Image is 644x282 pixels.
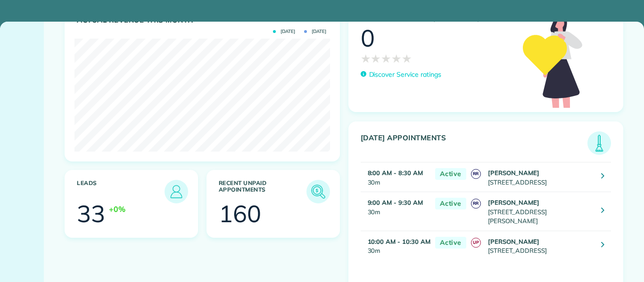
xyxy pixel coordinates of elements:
td: [STREET_ADDRESS] [486,231,594,260]
span: ★ [371,50,381,67]
div: 160 [219,202,261,226]
td: 30m [361,231,430,260]
td: 30m [361,162,430,192]
span: Active [435,198,466,209]
img: icon_leads-1bed01f49abd5b7fead27621c3d59655bb73ed531f8eeb49469d10e621d6b896.png [167,182,186,201]
h3: Leads [77,180,165,203]
span: Active [435,237,466,249]
p: Discover Service ratings [369,70,441,80]
span: Active [435,168,466,180]
a: Discover Service ratings [361,70,441,80]
strong: [PERSON_NAME] [488,199,540,206]
div: +0% [109,203,125,215]
span: [DATE] [273,29,295,34]
span: UP [471,238,481,248]
span: ★ [361,50,371,67]
h3: [DATE] Appointments [361,134,588,155]
img: icon_unpaid_appointments-47b8ce3997adf2238b356f14209ab4cced10bd1f174958f3ca8f1d0dd7fffeee.png [309,182,328,201]
strong: 10:00 AM - 10:30 AM [368,238,430,245]
img: icon_todays_appointments-901f7ab196bb0bea1936b74009e4eb5ffbc2d2711fa7634e0d609ed5ef32b18b.png [588,132,610,154]
td: 30m [361,192,430,231]
strong: [PERSON_NAME] [488,169,540,177]
span: ★ [402,50,412,67]
span: RR [471,169,481,179]
div: 0 [361,26,375,50]
strong: [PERSON_NAME] [488,238,540,245]
strong: 8:00 AM - 8:30 AM [368,169,423,177]
h3: Recent unpaid appointments [219,180,306,203]
span: ★ [381,50,391,67]
div: 33 [77,202,105,226]
span: RR [471,199,481,209]
strong: 9:00 AM - 9:30 AM [368,199,423,206]
td: [STREET_ADDRESS] [486,162,594,192]
td: [STREET_ADDRESS][PERSON_NAME] [486,192,594,231]
span: ★ [391,50,402,67]
span: [DATE] [304,29,326,34]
